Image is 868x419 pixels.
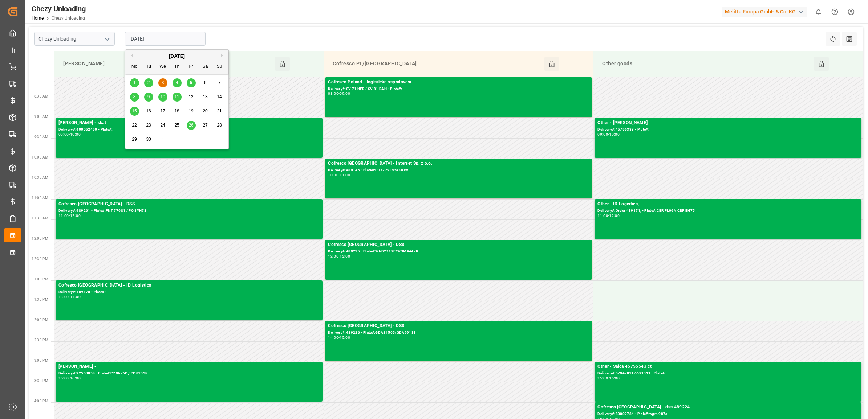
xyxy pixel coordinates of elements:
span: 1 [133,80,136,85]
div: Other goods [599,57,814,71]
input: DD.MM.YYYY [125,32,206,46]
button: Previous Month [129,53,133,58]
div: [PERSON_NAME] [60,57,275,71]
span: 14 [217,94,222,99]
span: 10:00 AM [32,155,48,159]
div: 14:00 [328,336,338,339]
a: Home [32,16,44,21]
span: 7 [218,80,221,85]
div: Delivery#:92553858 - Plate#:PP 9676P / PP 8203R [58,370,320,377]
div: Choose Monday, September 29th, 2025 [130,135,139,144]
div: 10:00 [70,133,81,136]
div: - [608,214,609,217]
div: Melitta Europa GmbH & Co. KG [722,7,807,17]
span: 18 [174,108,179,114]
button: Melitta Europa GmbH & Co. KG [722,5,810,19]
div: Other - Saica 45755543 ct [597,363,859,370]
div: Chezy Unloading [32,3,86,14]
span: 4:00 PM [34,399,48,403]
div: Choose Sunday, September 21st, 2025 [215,107,224,116]
div: 09:00 [58,133,69,136]
div: 08:00 [328,92,338,95]
span: 1:30 PM [34,297,48,301]
span: 12:00 PM [32,237,48,241]
span: 9:30 AM [34,135,48,139]
span: 19 [188,108,193,114]
div: 16:00 [70,377,81,380]
div: 11:00 [58,214,69,217]
div: Cofresco [GEOGRAPHIC_DATA] - DSS [58,201,320,208]
div: Cofresco [GEOGRAPHIC_DATA] - ID Logistics [58,282,320,289]
div: Choose Saturday, September 27th, 2025 [201,121,210,130]
div: Mo [130,62,139,71]
div: 09:00 [597,133,608,136]
div: 10:00 [328,173,338,177]
div: Delivery#:489170 - Plate#: [58,289,320,295]
div: 11:00 [340,173,350,177]
div: Delivery#:489145 - Plate#:CT7229L/ct4381w [328,167,589,173]
div: - [608,133,609,136]
div: Choose Sunday, September 28th, 2025 [215,121,224,130]
span: 28 [217,123,222,128]
div: Choose Friday, September 12th, 2025 [187,93,196,102]
div: - [338,173,340,177]
div: Choose Sunday, September 7th, 2025 [215,78,224,87]
div: Choose Saturday, September 6th, 2025 [201,78,210,87]
span: 2:30 PM [34,338,48,342]
div: Delivery#:489226 - Plate#:GDA81505/GDA99133 [328,330,589,336]
div: Fr [187,62,196,71]
div: 12:00 [328,255,338,258]
div: Cofresco [GEOGRAPHIC_DATA] - DSS [328,241,589,248]
span: 11:30 AM [32,216,48,220]
div: Delivery#:45756383 - Plate#: [597,127,859,133]
div: Cofresco [GEOGRAPHIC_DATA] - DSS [328,323,589,330]
div: Tu [144,62,153,71]
span: 29 [132,137,137,142]
span: 3:00 PM [34,358,48,362]
span: 15 [132,108,137,114]
div: Cofresco Poland - logisticka osprainvest [328,79,589,86]
span: 10 [160,94,165,99]
div: Choose Saturday, September 13th, 2025 [201,93,210,102]
span: 25 [174,123,179,128]
div: month 2025-09 [127,76,227,147]
div: Choose Monday, September 22nd, 2025 [130,121,139,130]
div: Sa [201,62,210,71]
div: 10:00 [609,133,620,136]
span: 11 [174,94,179,99]
div: - [608,377,609,380]
span: 6 [204,80,207,85]
span: 22 [132,123,137,128]
div: Choose Tuesday, September 2nd, 2025 [144,78,153,87]
div: Delivery#:Order 489171, - Plate#:CBR PL06// CBR EH75 [597,208,859,214]
span: 9 [147,94,150,99]
div: Su [215,62,224,71]
div: Delivery#:80002784 - Plate#:wgm 987a [597,411,859,417]
span: 3 [162,80,164,85]
div: Choose Monday, September 1st, 2025 [130,78,139,87]
div: Cofresco [GEOGRAPHIC_DATA] - dss 489224 [597,404,859,411]
div: 13:00 [340,255,350,258]
span: 13 [203,94,207,99]
div: [PERSON_NAME] - skat [58,119,320,127]
span: 2:00 PM [34,318,48,322]
div: Choose Friday, September 19th, 2025 [187,107,196,116]
div: - [69,214,70,217]
div: 15:00 [597,377,608,380]
span: 23 [146,123,151,128]
div: 16:00 [609,377,620,380]
span: 10:30 AM [32,176,48,180]
div: We [158,62,167,71]
span: 4 [176,80,178,85]
input: Type to search/select [34,32,115,46]
div: 14:00 [70,295,81,299]
span: 5 [190,80,192,85]
div: Delivery#:489225 - Plate#:WND2119E/WGM4447R [328,248,589,255]
div: Th [173,62,182,71]
span: 21 [217,108,222,114]
div: Choose Wednesday, September 24th, 2025 [158,121,167,130]
div: - [338,255,340,258]
div: Delivery#:489261 - Plate#:PNT 77081 / PO 3YH73 [58,208,320,214]
div: 09:00 [340,92,350,95]
div: Choose Thursday, September 18th, 2025 [173,107,182,116]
